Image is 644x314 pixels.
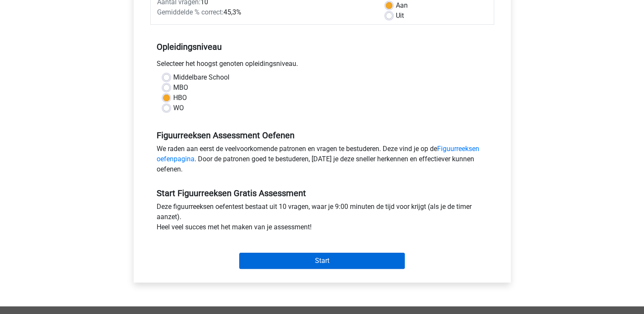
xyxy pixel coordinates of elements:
[157,130,488,140] h5: Figuurreeksen Assessment Oefenen
[151,7,379,17] div: 45,3%
[157,188,488,198] h5: Start Figuurreeksen Gratis Assessment
[173,103,184,113] label: WO
[396,11,404,21] label: Uit
[173,93,187,103] label: HBO
[239,253,405,269] input: Start
[173,83,188,93] label: MBO
[396,0,408,11] label: Aan
[157,8,223,16] span: Gemiddelde % correct:
[157,38,488,55] h5: Opleidingsniveau
[150,59,494,72] div: Selecteer het hoogst genoten opleidingsniveau.
[150,202,494,236] div: Deze figuurreeksen oefentest bestaat uit 10 vragen, waar je 9:00 minuten de tijd voor krijgt (als...
[150,144,494,178] div: We raden aan eerst de veelvoorkomende patronen en vragen te bestuderen. Deze vind je op de . Door...
[173,72,229,83] label: Middelbare School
